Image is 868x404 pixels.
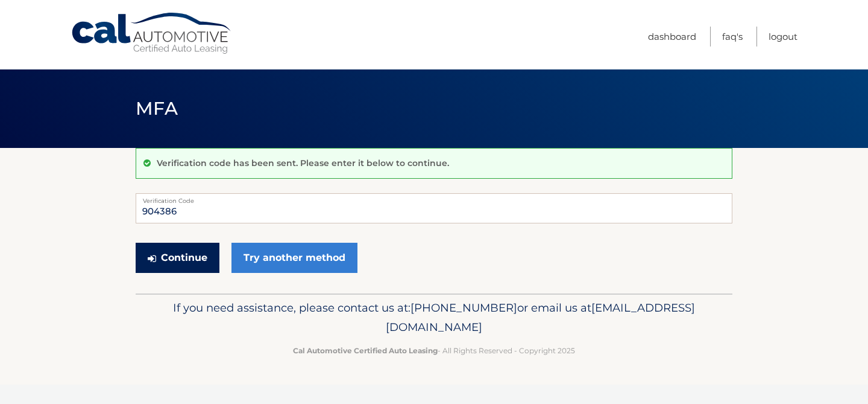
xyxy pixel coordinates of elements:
a: FAQ's [722,27,743,46]
input: Verification Code [136,193,732,223]
strong: Cal Automotive Certified Auto Leasing [293,346,438,355]
span: [EMAIL_ADDRESS][DOMAIN_NAME] [386,301,695,334]
button: Continue [136,243,219,273]
span: [PHONE_NUMBER] [410,301,517,315]
span: MFA [136,97,178,120]
label: Verification Code [136,193,732,203]
a: Dashboard [648,27,696,46]
p: Verification code has been sent. Please enter it below to continue. [157,158,449,168]
a: Try another method [231,243,357,273]
p: - All Rights Reserved - Copyright 2025 [143,344,725,357]
p: If you need assistance, please contact us at: or email us at [143,298,725,337]
a: Logout [769,27,797,46]
a: Cal Automotive [71,12,233,55]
